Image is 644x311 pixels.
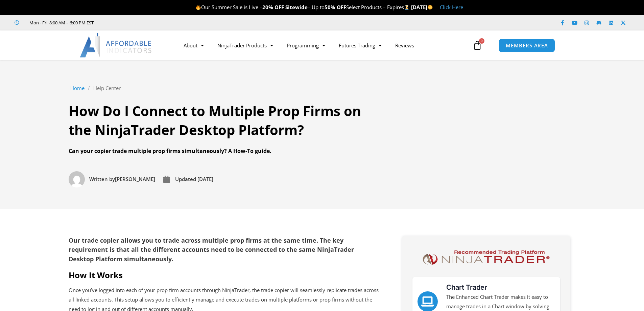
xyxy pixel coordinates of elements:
span: / [88,84,90,93]
a: NinjaTrader Products [211,38,280,53]
a: Chart Trader [446,283,487,291]
img: 🌞 [428,5,433,10]
strong: 50% OFF [325,4,346,10]
img: Picture of Joel Wyse [69,171,85,187]
time: [DATE] [197,176,213,182]
span: MEMBERS AREA [506,43,548,48]
span: Updated [175,176,196,182]
span: Our Summer Sale is Live – – Up to Select Products – Expires [195,4,411,10]
nav: Menu [177,38,471,53]
a: 0 [462,36,492,55]
img: LogoAI | Affordable Indicators – NinjaTrader [80,33,152,58]
img: NinjaTrader Logo | Affordable Indicators – NinjaTrader [420,248,552,267]
a: About [177,38,211,53]
strong: [DATE] [411,4,433,10]
strong: Sitewide [285,4,308,10]
span: [PERSON_NAME] [88,175,155,184]
a: Futures Trading [332,38,388,53]
span: Mon - Fri: 8:00 AM – 6:00 PM EST [28,19,94,27]
a: Help Center [93,84,121,93]
strong: 20% OFF [262,4,284,10]
a: Click Here [440,4,463,10]
div: Can your copier trade multiple prop firms simultaneously? A How-To guide. [69,146,380,156]
h1: How Do I Connect to Multiple Prop Firms on the NinjaTrader Desktop Platform? [69,102,380,139]
a: MEMBERS AREA [499,39,555,52]
h2: How It Works [69,270,379,280]
img: ⌛ [404,5,409,10]
a: Reviews [388,38,421,53]
span: Written by [89,176,115,182]
a: Programming [280,38,332,53]
a: Home [70,84,85,93]
span: 0 [479,38,484,44]
img: 🔥 [196,5,201,10]
strong: Our trade copier allows you to trade across multiple prop firms at the same time. The key require... [69,236,354,263]
iframe: Customer reviews powered by Trustpilot [103,19,205,26]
